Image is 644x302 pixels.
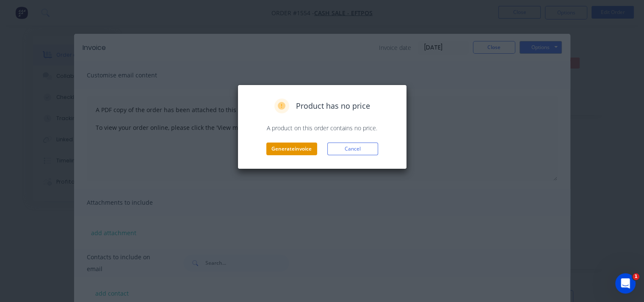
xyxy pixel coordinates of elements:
button: Cancel [327,143,378,155]
button: Generateinvoice [266,143,317,155]
span: 1 [633,273,639,280]
span: Product has no price [296,100,370,112]
iframe: Intercom live chat [615,273,636,294]
p: A product on this order contains no price. [246,124,398,132]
